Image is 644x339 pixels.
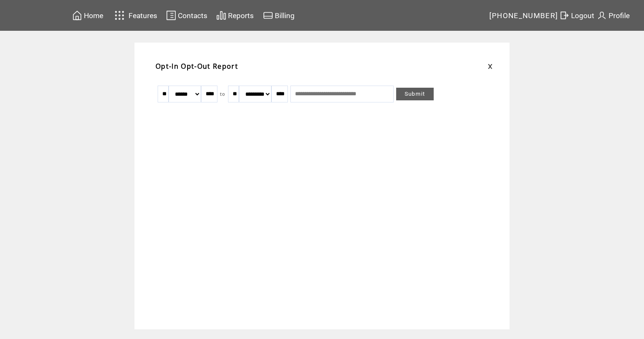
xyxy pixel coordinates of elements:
span: Reports [228,11,254,20]
img: creidtcard.svg [263,10,273,21]
a: Home [71,9,105,22]
a: Billing [262,9,296,22]
span: Logout [571,11,594,20]
a: Features [111,7,158,24]
span: Features [129,11,157,20]
span: [PHONE_NUMBER] [489,11,558,20]
img: features.svg [112,8,127,22]
span: Home [84,11,103,20]
img: exit.svg [559,10,569,21]
span: Opt-In Opt-Out Report [156,62,238,71]
img: profile.svg [597,10,607,21]
img: contacts.svg [166,10,176,21]
a: Submit [396,88,434,100]
span: Profile [609,11,630,20]
img: home.svg [72,10,82,21]
span: Contacts [178,11,207,20]
span: to [220,91,225,97]
a: Reports [215,9,255,22]
span: Billing [275,11,295,20]
img: chart.svg [216,10,226,21]
a: Logout [558,9,596,22]
a: Contacts [165,9,209,22]
a: Profile [596,9,631,22]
